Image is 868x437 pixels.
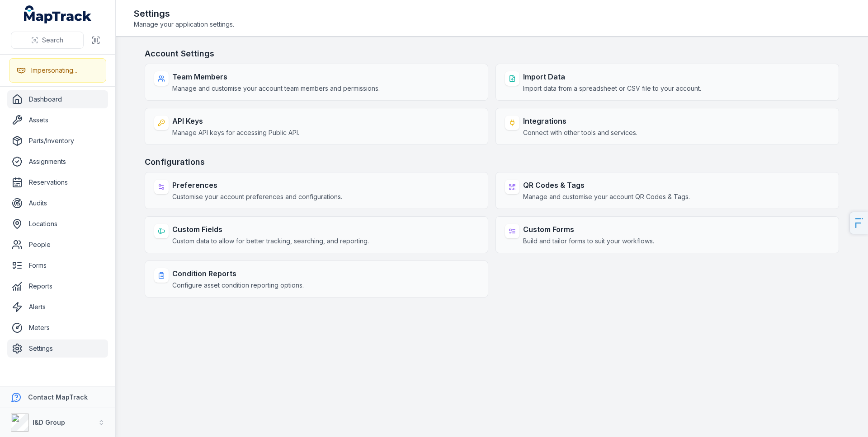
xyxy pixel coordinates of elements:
[523,237,654,246] span: Build and tailor forms to suit your workflows.
[7,339,108,358] a: Settings
[42,36,63,45] span: Search
[172,281,304,290] span: Configure asset condition reporting options.
[7,90,108,108] a: Dashboard
[134,7,234,20] h2: Settings
[172,268,304,279] strong: Condition Reports
[172,84,380,93] span: Manage and customise your account team members and permissions.
[7,111,108,129] a: Assets
[523,128,637,137] span: Connect with other tools and services.
[172,71,380,82] strong: Team Members
[523,71,701,82] strong: Import Data
[172,116,299,126] strong: API Keys
[172,237,369,246] span: Custom data to allow for better tracking, searching, and reporting.
[7,319,108,337] a: Meters
[11,32,84,49] button: Search
[145,47,839,60] h3: Account Settings
[145,172,488,209] a: PreferencesCustomise your account preferences and configurations.
[7,256,108,274] a: Forms
[523,116,637,126] strong: Integrations
[7,132,108,150] a: Parts/Inventory
[7,194,108,212] a: Audits
[495,64,839,101] a: Import DataImport data from a spreadsheet or CSV file to your account.
[145,260,488,298] a: Condition ReportsConfigure asset condition reporting options.
[134,20,234,29] span: Manage your application settings.
[172,180,342,191] strong: Preferences
[495,108,839,145] a: IntegrationsConnect with other tools and services.
[495,216,839,253] a: Custom FormsBuild and tailor forms to suit your workflows.
[145,216,488,253] a: Custom FieldsCustom data to allow for better tracking, searching, and reporting.
[24,5,92,23] a: MapTrack
[495,172,839,209] a: QR Codes & TagsManage and customise your account QR Codes & Tags.
[523,180,690,191] strong: QR Codes & Tags
[7,236,108,254] a: People
[28,393,88,401] strong: Contact MapTrack
[145,156,839,168] h3: Configurations
[172,192,342,201] span: Customise your account preferences and configurations.
[7,173,108,191] a: Reservations
[7,298,108,316] a: Alerts
[172,128,299,137] span: Manage API keys for accessing Public API.
[7,153,108,171] a: Assignments
[7,277,108,295] a: Reports
[31,66,77,75] div: Impersonating...
[523,84,701,93] span: Import data from a spreadsheet or CSV file to your account.
[33,418,65,426] strong: I&D Group
[145,64,488,101] a: Team MembersManage and customise your account team members and permissions.
[145,108,488,145] a: API KeysManage API keys for accessing Public API.
[523,192,690,201] span: Manage and customise your account QR Codes & Tags.
[523,224,654,235] strong: Custom Forms
[172,224,369,235] strong: Custom Fields
[7,215,108,233] a: Locations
